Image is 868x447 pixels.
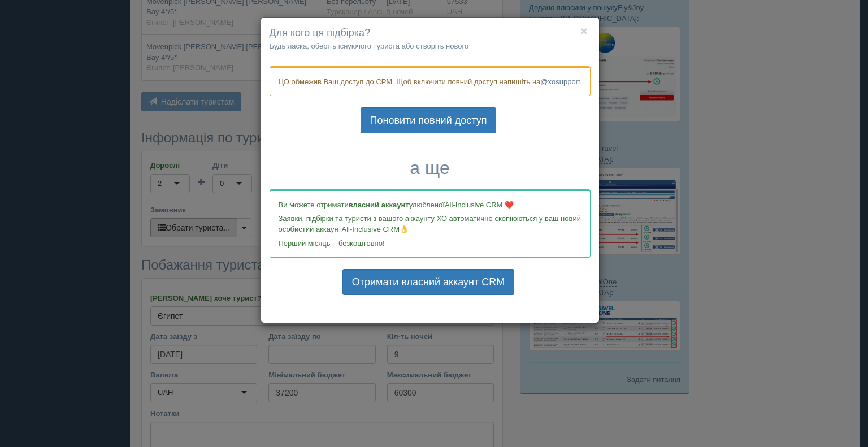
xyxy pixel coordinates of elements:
div: ЦО обмежив Ваш доступ до СРМ. Щоб включити повний доступ напишіть на [270,66,591,96]
p: Заявки, підбірки та туристи з вашого аккаунту ХО автоматично скопіюються у ваш новий особистий ак... [279,213,581,235]
h3: а ще [270,158,591,178]
a: Отримати власний аккаунт CRM [342,269,514,295]
b: власний аккаунт [349,201,409,209]
a: Поновити повний доступ [361,107,497,133]
p: Будь ласка, оберіть існуючого туриста або створіть нового [270,41,591,51]
p: Перший місяць – безкоштовно! [279,238,581,249]
button: × [580,25,587,37]
h4: Для кого ця підбірка? [270,26,591,41]
a: @xosupport [540,77,580,86]
span: All-Inclusive CRM👌 [342,225,409,233]
p: Ви можете отримати улюбленої [279,199,581,210]
span: All-Inclusive CRM ❤️ [445,201,514,209]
